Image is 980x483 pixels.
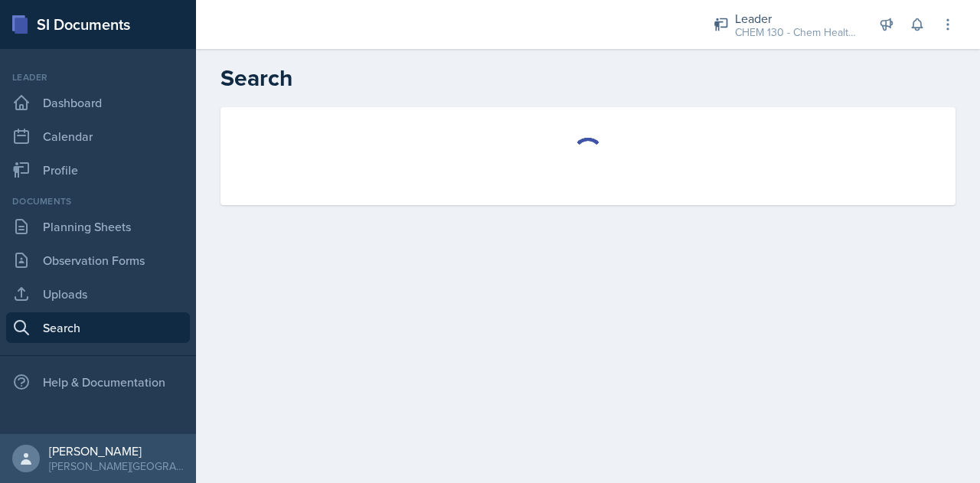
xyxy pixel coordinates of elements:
a: Observation Forms [6,245,190,276]
a: Search [6,312,190,343]
a: Profile [6,155,190,185]
h2: Search [220,64,955,92]
div: CHEM 130 - Chem Health Sciences / Fall 2025 [735,24,857,41]
div: Leader [735,9,857,28]
a: Planning Sheets [6,211,190,242]
div: Help & Documentation [6,367,190,397]
div: Leader [6,70,190,84]
div: [PERSON_NAME] [49,443,184,459]
div: Documents [6,194,190,208]
div: [PERSON_NAME][GEOGRAPHIC_DATA] [49,459,184,474]
a: Calendar [6,121,190,152]
a: Dashboard [6,87,190,118]
a: Uploads [6,279,190,309]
